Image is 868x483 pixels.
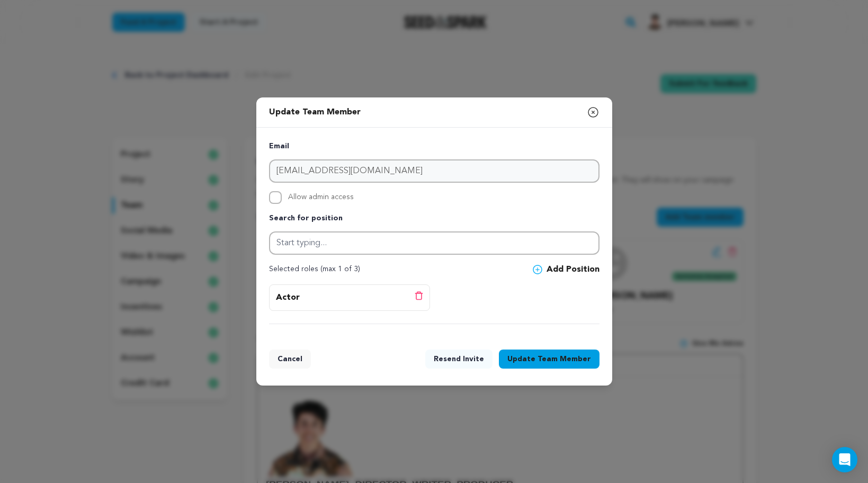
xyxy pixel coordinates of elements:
[269,212,599,225] p: Search for position
[832,447,857,472] div: Open Intercom Messenger
[269,140,599,153] p: Email
[425,350,493,369] button: Resend Invite
[538,354,591,364] span: Team Member
[269,350,311,369] button: Cancel
[499,350,599,369] button: UpdateTeam Member
[269,263,360,276] p: Selected roles (max 1 of 3)
[269,231,599,255] input: Start typing...
[269,159,599,183] input: Email address
[269,102,361,123] p: Update Team Member
[288,191,354,204] span: Allow admin access
[276,291,300,304] p: Actor
[269,191,282,204] input: Allow admin access
[533,263,599,276] button: Add Position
